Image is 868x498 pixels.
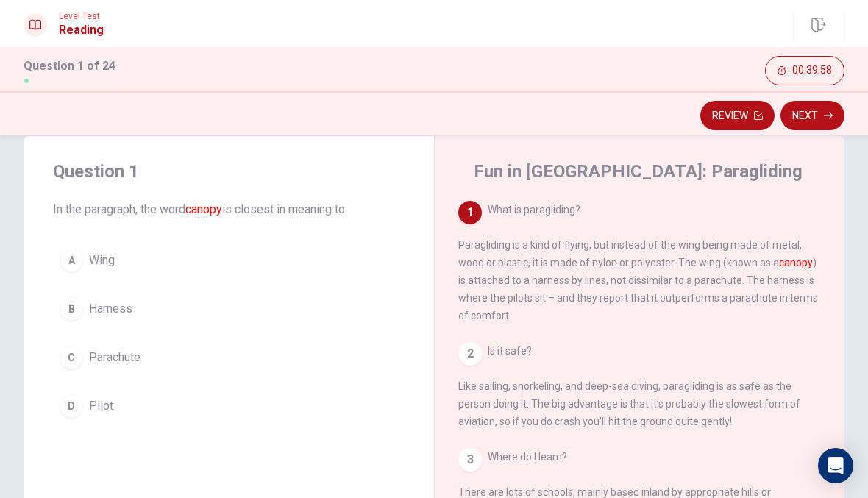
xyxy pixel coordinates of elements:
div: C [60,346,83,369]
span: In the paragraph, the word is closest in meaning to: [53,201,405,218]
div: 3 [458,448,482,472]
div: 1 [458,201,482,224]
span: Wing [89,252,115,269]
button: DPilot [53,388,405,424]
div: D [60,394,83,418]
h1: Question 1 of 24 [24,57,118,75]
button: Review [700,101,775,130]
font: canopy [779,257,813,268]
button: CParachute [53,339,405,376]
h1: Reading [59,21,104,39]
font: canopy [185,202,222,216]
div: B [60,297,83,321]
span: Level Test [59,11,104,21]
span: Is it safe? Like sailing, snorkeling, and deep-sea diving, paragliding is as safe as the person d... [458,345,800,427]
span: 00:39:58 [792,65,832,77]
h4: Fun in [GEOGRAPHIC_DATA]: Paragliding [474,160,803,183]
button: 00:39:58 [765,56,844,85]
span: Pilot [89,397,113,415]
span: Parachute [89,349,140,366]
span: What is paragliding? Paragliding is a kind of flying, but instead of the wing being made of metal... [458,204,818,321]
div: 2 [458,342,482,366]
button: AWing [53,242,405,279]
button: Next [780,101,844,130]
div: Open Intercom Messenger [818,448,853,483]
span: Harness [89,300,132,318]
button: BHarness [53,291,405,327]
div: A [60,249,83,272]
h4: Question 1 [53,160,405,183]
